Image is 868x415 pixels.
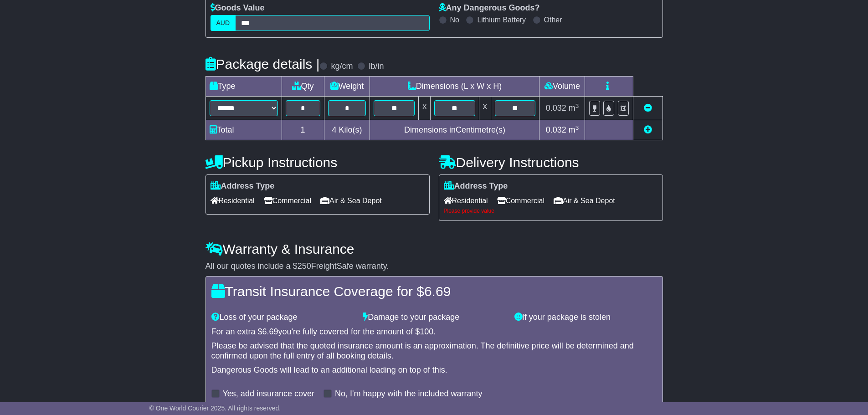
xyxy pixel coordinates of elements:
[211,341,657,361] div: Please be advised that the quoted insurance amount is an approximation. The definitive price will...
[369,61,384,72] label: lb/in
[424,284,451,299] span: 6.69
[569,125,579,134] span: m
[264,194,311,208] span: Commercial
[211,181,275,191] label: Address Type
[420,327,433,336] span: 100
[282,77,324,97] td: Qty
[444,181,508,191] label: Address Type
[479,97,491,120] td: x
[497,194,544,208] span: Commercial
[510,313,662,323] div: If your package is stolen
[419,97,431,120] td: x
[324,77,370,97] td: Weight
[444,208,658,214] div: Please provide value
[358,313,510,323] div: Damage to your package
[544,15,562,24] label: Other
[575,124,579,131] sup: 3
[207,313,359,323] div: Loss of your package
[211,194,255,208] span: Residential
[546,125,566,134] span: 0.032
[332,125,336,134] span: 4
[205,241,663,256] h4: Warranty & Insurance
[223,389,314,399] label: Yes, add insurance cover
[211,327,657,337] div: For an extra $ you're fully covered for the amount of $ .
[205,155,430,170] h4: Pickup Instructions
[539,77,585,97] td: Volume
[298,261,311,271] span: 250
[205,77,282,97] td: Type
[205,56,320,72] h4: Package details |
[282,120,324,140] td: 1
[554,194,615,208] span: Air & Sea Depot
[569,103,579,113] span: m
[331,61,353,72] label: kg/cm
[444,194,488,208] span: Residential
[211,15,236,31] label: AUD
[320,194,382,208] span: Air & Sea Depot
[205,120,282,140] td: Total
[211,365,657,375] div: Dangerous Goods will lead to an additional loading on top of this.
[262,327,278,336] span: 6.69
[205,261,663,272] div: All our quotes include a $ FreightSafe warranty.
[324,120,370,140] td: Kilo(s)
[370,77,539,97] td: Dimensions (L x W x H)
[477,15,526,24] label: Lithium Battery
[575,102,579,109] sup: 3
[450,15,459,24] label: No
[546,103,566,113] span: 0.032
[644,125,652,134] a: Add new item
[211,3,265,13] label: Goods Value
[439,3,540,13] label: Any Dangerous Goods?
[335,389,483,399] label: No, I'm happy with the included warranty
[149,405,281,412] span: © One World Courier 2025. All rights reserved.
[370,120,539,140] td: Dimensions in Centimetre(s)
[439,155,663,170] h4: Delivery Instructions
[644,103,652,113] a: Remove this item
[211,284,657,299] h4: Transit Insurance Coverage for $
